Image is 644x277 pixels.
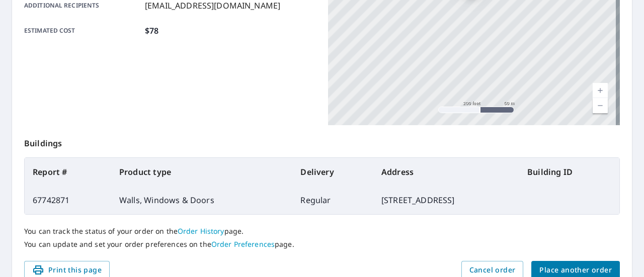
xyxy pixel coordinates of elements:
[519,158,619,186] th: Building ID
[145,25,158,37] p: $78
[32,264,102,276] span: Print this page
[25,158,111,186] th: Report #
[292,158,373,186] th: Delivery
[24,227,620,236] p: You can track the status of your order on the page.
[111,186,292,214] td: Walls, Windows & Doors
[373,186,519,214] td: [STREET_ADDRESS]
[292,186,373,214] td: Regular
[373,158,519,186] th: Address
[211,239,275,249] a: Order Preferences
[469,264,516,276] span: Cancel order
[24,125,620,157] p: Buildings
[593,83,608,98] a: Current Level 17, Zoom In
[111,158,292,186] th: Product type
[25,186,111,214] td: 67742871
[24,240,620,249] p: You can update and set your order preferences on the page.
[178,226,224,236] a: Order History
[539,264,612,276] span: Place another order
[24,25,141,37] p: Estimated cost
[593,98,608,113] a: Current Level 17, Zoom Out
